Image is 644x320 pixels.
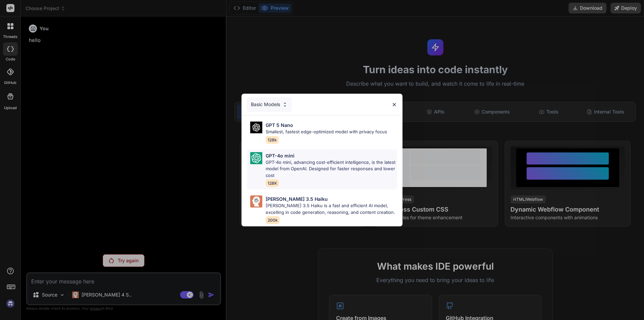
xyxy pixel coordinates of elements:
p: GPT 5 Nano [266,122,293,129]
p: [PERSON_NAME] 3.5 Haiku [266,195,328,202]
img: Pick Models [282,102,288,107]
img: Pick Models [250,195,262,208]
span: 128k [266,136,279,144]
span: 128K [266,179,279,187]
p: GPT-4o mini, advancing cost-efficient intelligence, is the latest model from OpenAI. Designed for... [266,159,397,179]
p: Smallest, fastest edge-optimized model with privacy focus [266,129,387,135]
div: Basic Models [247,97,292,112]
p: [PERSON_NAME] 3.5 Haiku is a fast and efficient AI model, excelling in code generation, reasoning... [266,202,397,216]
img: close [391,102,397,107]
img: Pick Models [250,152,262,164]
img: Pick Models [250,122,262,133]
span: 200k [266,216,280,224]
p: GPT-4o mini [266,152,294,159]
